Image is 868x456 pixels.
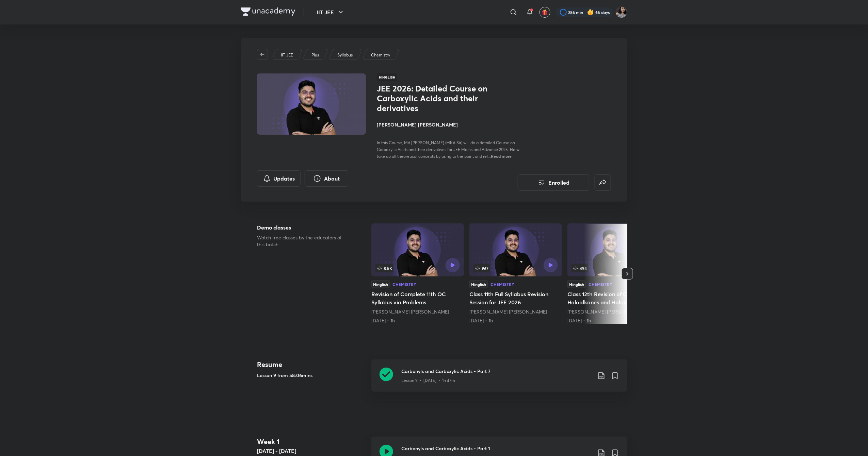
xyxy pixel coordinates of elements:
p: Lesson 9 • [DATE] • 1h 47m [401,377,455,384]
div: Mohammad Kashif Alam [469,308,562,315]
a: Class 12th Revision of Complete Haloalkanes and Haloarenes [567,223,660,324]
img: avatar [542,9,548,15]
div: 4th Jun • 1h [469,317,562,324]
h1: JEE 2026: Detailed Course on Carboxylic Acids and their derivatives [377,84,488,113]
span: 967 [473,264,490,272]
span: 494 [572,264,588,272]
img: streak [587,9,594,16]
button: Enrolled [518,174,589,191]
button: IIT JEE [312,5,349,19]
img: Rakhi Sharma [616,6,627,18]
button: false [595,174,611,191]
a: Chemistry [370,52,391,58]
h3: Carbonyls and Carboxylic Acids - Part 1 [401,445,592,452]
div: 16th Jun • 1h [567,317,660,324]
div: Mohammad Kashif Alam [567,308,660,315]
p: Watch free classes by the educators of this batch [257,234,350,248]
h5: Class 11th Full Syllabus Revision Session for JEE 2026 [469,290,562,306]
button: About [305,170,348,187]
p: Plus [311,52,319,58]
span: 8.5K [375,264,393,272]
img: Company Logo [241,7,295,16]
a: [PERSON_NAME] [PERSON_NAME] [567,308,645,315]
p: Chemistry [371,52,390,58]
a: Class 11th Full Syllabus Revision Session for JEE 2026 [469,223,562,324]
span: Read more [491,153,512,159]
h4: Week 1 [257,437,366,447]
a: Syllabus [336,52,354,58]
div: Hinglish [469,281,488,288]
div: Hinglish [371,281,390,288]
img: Thumbnail [256,73,367,135]
h5: Revision of Complete 11th OC Syllabus via Problems [371,290,464,306]
div: Chemistry [392,282,416,286]
h4: Resume [257,359,366,370]
a: Revision of Complete 11th OC Syllabus via Problems [371,223,464,324]
div: Mohammad Kashif Alam [371,308,464,315]
h5: Class 12th Revision of Complete Haloalkanes and Haloarenes [567,290,660,306]
span: Hinglish [377,73,397,81]
h5: Lesson 9 from 58:06mins [257,372,366,379]
a: Plus [310,52,320,58]
div: Hinglish [567,281,586,288]
button: Updates [257,170,301,187]
p: Syllabus [337,52,353,58]
h4: [PERSON_NAME] [PERSON_NAME] [377,121,529,128]
a: 494HinglishChemistryClass 12th Revision of Complete Haloalkanes and Haloarenes[PERSON_NAME] [PERS... [567,223,660,324]
span: In this Course, Md [PERSON_NAME] (MKA Sir) will do a detailed Course on Carboxylic Acids and thei... [377,140,523,159]
a: [PERSON_NAME] [PERSON_NAME] [469,308,547,315]
div: Chemistry [491,282,514,286]
a: 967HinglishChemistryClass 11th Full Syllabus Revision Session for JEE 2026[PERSON_NAME] [PERSON_N... [469,223,562,324]
button: avatar [540,7,550,18]
h3: Carbonyls and Carboxylic Acids - Part 7 [401,368,592,375]
a: 8.5KHinglishChemistryRevision of Complete 11th OC Syllabus via Problems[PERSON_NAME] [PERSON_NAME... [371,223,464,324]
h5: [DATE] - [DATE] [257,447,366,455]
a: Company Logo [241,7,295,17]
a: Carbonyls and Carboxylic Acids - Part 7Lesson 9 • [DATE] • 1h 47m [371,359,627,400]
p: IIT JEE [281,52,293,58]
a: IIT JEE [280,52,294,58]
div: 27th Apr • 1h [371,317,464,324]
h5: Demo classes [257,223,350,232]
a: [PERSON_NAME] [PERSON_NAME] [371,308,449,315]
